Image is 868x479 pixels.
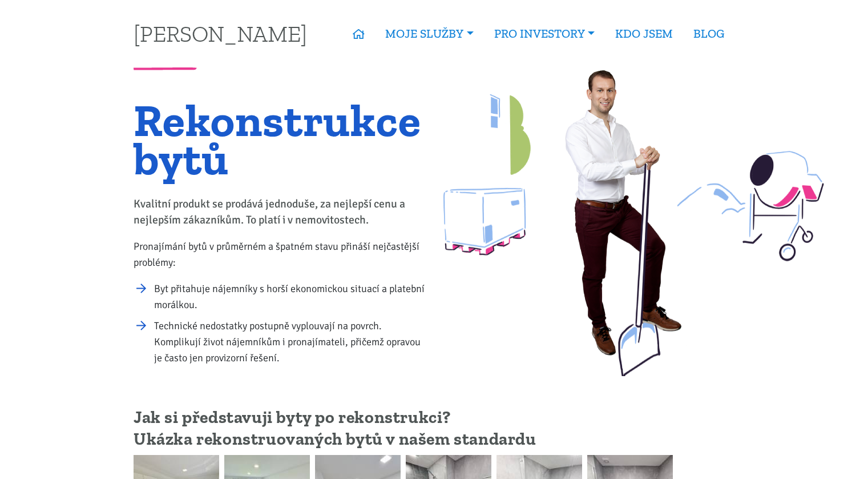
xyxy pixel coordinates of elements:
a: PRO INVESTORY [484,21,605,47]
a: [PERSON_NAME] [134,22,307,45]
li: Byt přitahuje nájemníky s horší ekonomickou situací a platební morálkou. [154,281,426,313]
a: MOJE SLUŽBY [375,21,483,47]
h1: Rekonstrukce bytů [134,101,426,178]
h2: Jak si představuji byty po rekonstrukci? Ukázka rekonstruovaných bytů v našem standardu [134,407,734,450]
p: Kvalitní produkt se prodává jednoduše, za nejlepší cenu a nejlepším zákazníkům. To platí i v nemo... [134,196,426,228]
a: KDO JSEM [605,21,683,47]
li: Technické nedostatky postupně vyplouvají na povrch. Komplikují život nájemníkům i pronajímateli, ... [154,318,426,366]
a: BLOG [683,21,734,47]
p: Pronajímání bytů v průměrném a špatném stavu přináší nejčastější problémy: [134,238,426,270]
